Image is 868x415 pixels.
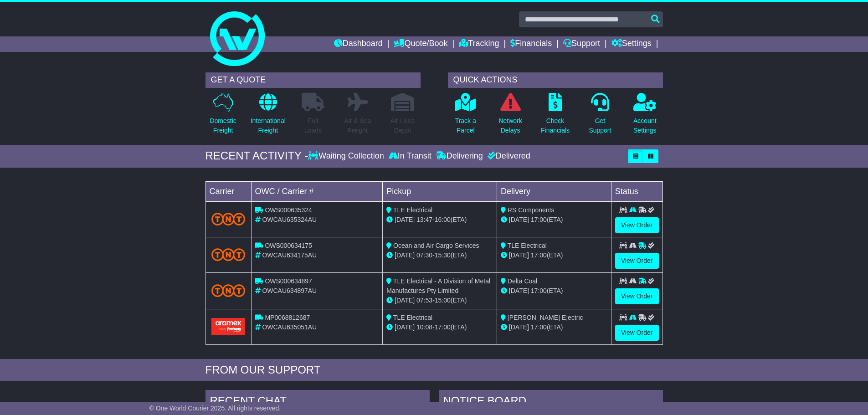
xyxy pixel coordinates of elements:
div: - (ETA) [386,296,493,305]
div: (ETA) [501,323,607,332]
td: OWC / Carrier # [251,181,383,201]
div: GET A QUOTE [205,72,421,88]
span: OWCAU635324AU [262,216,317,223]
div: FROM OUR SUPPORT [205,364,663,377]
span: MP0068812687 [265,314,310,321]
span: TLE Electrical [508,242,547,249]
span: [DATE] [509,287,529,294]
div: (ETA) [501,215,607,225]
td: Delivery [497,181,611,201]
span: [DATE] [395,297,415,304]
span: [DATE] [395,323,415,331]
a: Tracking [459,36,499,52]
span: OWCAU634175AU [262,251,317,259]
p: Get Support [589,116,611,135]
p: International Freight [251,116,286,135]
p: Account Settings [633,116,657,135]
span: [DATE] [509,216,529,223]
div: RECENT CHAT [205,390,430,415]
span: [DATE] [509,323,529,331]
span: OWS000634897 [265,277,312,285]
span: 17:00 [435,323,451,331]
div: Delivering [434,151,485,161]
span: 17:00 [531,323,547,331]
p: Full Loads [302,116,324,135]
span: 17:00 [531,251,547,259]
span: © One World Courier 2025. All rights reserved. [149,405,281,412]
td: Status [611,181,663,201]
span: 15:30 [435,251,451,259]
a: View Order [615,325,659,341]
span: [DATE] [395,251,415,259]
a: Quote/Book [394,36,447,52]
div: In Transit [386,151,434,161]
a: InternationalFreight [250,92,286,140]
a: View Order [615,217,659,233]
span: TLE Electrical [393,206,432,214]
span: Ocean and Air Cargo Services [393,242,479,249]
div: Waiting Collection [308,151,386,161]
div: - (ETA) [386,251,493,260]
span: [PERSON_NAME] E;ectric [508,314,583,321]
span: OWS000634175 [265,242,312,249]
a: Support [563,36,600,52]
span: 17:00 [531,287,547,294]
a: View Order [615,253,659,269]
div: RECENT ACTIVITY - [205,149,308,163]
p: Track a Parcel [455,116,476,135]
a: DomesticFreight [209,92,236,140]
a: Financials [510,36,552,52]
a: CheckFinancials [540,92,570,140]
div: NOTICE BOARD [439,390,663,415]
td: Carrier [205,181,251,201]
span: 13:47 [416,216,432,223]
td: Pickup [383,181,497,201]
a: AccountSettings [633,92,657,140]
span: OWS000635324 [265,206,312,214]
p: Domestic Freight [210,116,236,135]
p: Air & Sea Freight [344,116,371,135]
a: Dashboard [334,36,383,52]
div: Delivered [485,151,530,161]
span: 17:00 [531,216,547,223]
span: RS Components [508,206,555,214]
a: View Order [615,288,659,304]
div: - (ETA) [386,323,493,332]
span: 10:08 [416,323,432,331]
p: Check Financials [541,116,570,135]
a: Track aParcel [455,92,477,140]
span: 16:00 [435,216,451,223]
a: NetworkDelays [498,92,522,140]
span: 15:00 [435,297,451,304]
span: Delta Coal [508,277,537,285]
span: TLE Electrical [393,314,432,321]
img: Aramex.png [211,318,246,335]
img: TNT_Domestic.png [211,284,246,297]
img: TNT_Domestic.png [211,213,246,225]
div: (ETA) [501,286,607,296]
span: OWCAU635051AU [262,323,317,331]
span: 07:30 [416,251,432,259]
div: (ETA) [501,251,607,260]
span: [DATE] [509,251,529,259]
span: 07:53 [416,297,432,304]
div: - (ETA) [386,215,493,225]
span: TLE Electrical - A Division of Metal Manufactures Pty Limited [386,277,490,294]
span: OWCAU634897AU [262,287,317,294]
div: QUICK ACTIONS [448,72,663,88]
span: [DATE] [395,216,415,223]
a: GetSupport [588,92,611,140]
img: TNT_Domestic.png [211,248,246,261]
p: Air / Sea Depot [390,116,415,135]
a: Settings [611,36,652,52]
p: Network Delays [498,116,522,135]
